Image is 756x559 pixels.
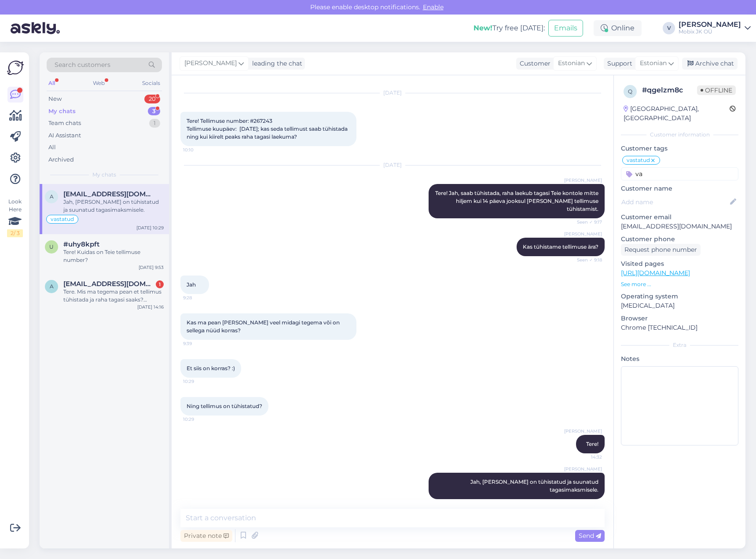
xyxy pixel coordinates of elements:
[140,77,162,89] div: Socials
[679,28,741,35] div: Mobix JK OÜ
[627,158,650,163] span: vastatud
[473,23,545,33] div: Try free [DATE]:
[48,95,62,103] div: New
[564,466,602,472] span: [PERSON_NAME]
[621,323,738,332] p: Chrome [TECHNICAL_ID]
[47,77,57,89] div: All
[48,143,56,152] div: All
[663,22,675,34] div: V
[594,20,642,36] div: Online
[621,213,738,222] p: Customer email
[180,530,232,542] div: Private note
[564,428,602,434] span: [PERSON_NAME]
[50,283,54,290] span: a
[136,224,164,231] div: [DATE] 10:29
[621,235,738,244] p: Customer phone
[621,167,738,180] input: Add a tag
[621,280,738,288] p: See more ...
[640,59,667,68] span: Estonian
[628,88,632,95] span: q
[91,77,106,89] div: Web
[7,229,23,237] div: 2 / 3
[139,264,164,271] div: [DATE] 9:53
[679,21,751,35] a: [PERSON_NAME]Mobix JK OÜ
[63,198,164,214] div: Jah, [PERSON_NAME] on tühistatud ja suunatud tagasimaksmisele.
[187,118,349,140] span: Tere! Tellimuse number: #267243 Tellimuse kuupäev: [DATE]; kas seda tellimust saab tühistada ning...
[558,59,585,68] span: Estonian
[569,257,602,263] span: Seen ✓ 9:18
[63,248,164,264] div: Tere! Kuidas on Teie tellimuse number?
[621,292,738,301] p: Operating system
[187,319,341,334] span: Kas ma pean [PERSON_NAME] veel midagi tegema või on sellega nüüd korras?
[569,454,602,460] span: 14:32
[470,478,600,493] span: Jah, [PERSON_NAME] on tühistatud ja suunatud tagasimaksmisele.
[63,288,164,304] div: Tere. Mis ma tegema pean et tellimus tühistada ja raha tagasi saaks? (#249697)
[621,222,738,231] p: [EMAIL_ADDRESS][DOMAIN_NAME]
[63,280,155,288] span: auglaanti@gmail.com
[564,177,602,184] span: [PERSON_NAME]
[569,500,602,506] span: 14:32
[183,147,216,153] span: 10:10
[420,3,446,11] span: Enable
[621,301,738,310] p: [MEDICAL_DATA]
[621,184,738,193] p: Customer name
[642,85,697,96] div: # qgelzm8c
[569,219,602,225] span: Seen ✓ 9:17
[48,107,76,116] div: My chats
[621,314,738,323] p: Browser
[621,244,701,256] div: Request phone number
[548,20,583,37] button: Emails
[63,240,99,248] span: #uhy8kpft
[48,155,74,164] div: Archived
[183,294,216,301] span: 9:28
[621,144,738,153] p: Customer tags
[187,281,196,288] span: Jah
[149,119,160,128] div: 1
[187,403,262,409] span: Ning tellimus on tühistatud?
[51,217,74,222] span: vastatud
[48,131,81,140] div: AI Assistant
[516,59,550,68] div: Customer
[187,365,235,371] span: Et siis on korras? :)
[183,378,216,385] span: 10:29
[184,59,237,68] span: [PERSON_NAME]
[621,341,738,349] div: Extra
[579,532,601,540] span: Send
[183,340,216,347] span: 9:39
[621,259,738,268] p: Visited pages
[180,89,605,97] div: [DATE]
[50,193,54,200] span: a
[249,59,302,68] div: leading the chat
[156,280,164,288] div: 1
[621,131,738,139] div: Customer information
[183,416,216,423] span: 10:29
[144,95,160,103] div: 20
[697,85,736,95] span: Offline
[148,107,160,116] div: 3
[621,354,738,364] p: Notes
[55,60,110,70] span: Search customers
[49,243,54,250] span: u
[63,190,155,198] span: andreasoun21@gmail.com
[92,171,116,179] span: My chats
[473,24,492,32] b: New!
[564,231,602,237] span: [PERSON_NAME]
[621,269,690,277] a: [URL][DOMAIN_NAME]
[624,104,730,123] div: [GEOGRAPHIC_DATA], [GEOGRAPHIC_DATA]
[679,21,741,28] div: [PERSON_NAME]
[48,119,81,128] div: Team chats
[586,441,598,447] span: Tere!
[180,161,605,169] div: [DATE]
[604,59,632,68] div: Support
[7,59,24,76] img: Askly Logo
[137,304,164,310] div: [DATE] 14:16
[7,198,23,237] div: Look Here
[523,243,598,250] span: Kas tühistame tellimuse ära?
[621,197,728,207] input: Add name
[682,58,738,70] div: Archive chat
[435,190,600,212] span: Tere! Jah, saab tühistada, raha laekub tagasi Teie kontole mitte hiljem kui 14 päeva jooksul [PER...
